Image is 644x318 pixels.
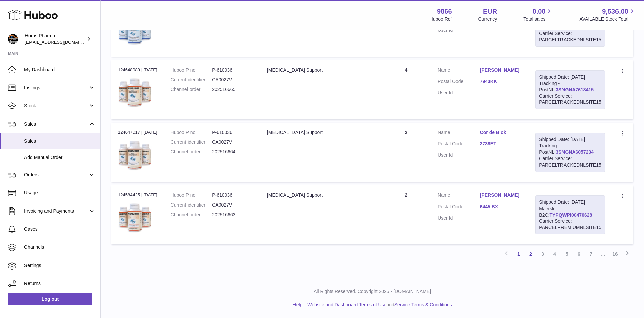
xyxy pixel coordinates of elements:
[171,149,212,155] dt: Channel order
[539,93,601,106] div: Carrier Service: PARCELTRACKEDNLSITE15
[171,77,212,83] dt: Current identifier
[539,136,601,143] div: Shipped Date: [DATE]
[438,67,480,75] dt: Name
[171,202,212,208] dt: Current identifier
[556,87,594,92] a: 3SNGNA7618415
[478,16,497,22] div: Currency
[535,133,605,172] div: Tracking - PostNL:
[267,129,374,136] div: [MEDICAL_DATA] Support
[438,27,480,33] dt: User Id
[523,16,553,22] span: Total sales
[480,203,522,210] a: 6445 BX
[537,248,549,260] a: 3
[267,67,374,73] div: [MEDICAL_DATA] Support
[597,248,609,260] span: ...
[24,172,88,178] span: Orders
[381,123,431,182] td: 2
[381,185,431,244] td: 2
[106,288,639,295] p: All Rights Reserved. Copyright 2025 - [DOMAIN_NAME]
[24,85,88,91] span: Listings
[24,66,95,73] span: My Dashboard
[438,215,480,221] dt: User Id
[171,86,212,93] dt: Channel order
[171,67,212,73] dt: Huboo P no
[118,129,157,135] div: 124647017 | [DATE]
[561,248,573,260] a: 5
[573,248,585,260] a: 6
[171,139,212,145] dt: Current identifier
[525,248,537,260] a: 2
[24,262,95,269] span: Settings
[212,149,254,155] dd: 202516664
[539,30,601,43] div: Carrier Service: PARCELTRACKEDNLSITE15
[24,190,95,196] span: Usage
[24,226,95,232] span: Cases
[118,75,152,108] img: 1669904862.jpg
[533,7,546,16] span: 0.00
[438,129,480,137] dt: Name
[24,121,88,127] span: Sales
[212,212,254,218] dd: 202516663
[602,7,628,16] span: 9,536.00
[394,302,452,307] a: Service Terms & Conditions
[480,78,522,85] a: 7943KK
[118,200,152,234] img: 1669904862.jpg
[438,78,480,86] dt: Postal Code
[118,138,152,171] img: 1669904862.jpg
[293,302,303,307] a: Help
[438,203,480,212] dt: Postal Code
[267,192,374,198] div: [MEDICAL_DATA] Support
[24,103,88,109] span: Stock
[307,302,386,307] a: Website and Dashboard Terms of Use
[24,154,95,161] span: Add Manual Order
[480,141,522,147] a: 3738ET
[483,7,497,16] strong: EUR
[24,208,88,214] span: Invoicing and Payments
[480,129,522,136] a: Cor de Blok
[513,248,525,260] a: 1
[24,244,95,251] span: Channels
[118,67,157,73] div: 124648989 | [DATE]
[535,195,605,234] div: Maersk - B2C:
[24,138,95,144] span: Sales
[171,212,212,218] dt: Channel order
[437,7,452,16] strong: 9866
[609,248,621,260] a: 16
[212,67,254,73] dd: P-610036
[549,248,561,260] a: 4
[579,16,636,22] span: AVAILABLE Stock Total
[212,192,254,198] dd: P-610036
[25,33,85,45] div: Horus Pharma
[579,7,636,22] a: 9,536.00 AVAILABLE Stock Total
[539,155,601,168] div: Carrier Service: PARCELTRACKEDNLSITE15
[438,141,480,149] dt: Postal Code
[212,86,254,93] dd: 202516665
[381,60,431,119] td: 4
[556,149,594,155] a: 3SNGNA6057234
[539,199,601,206] div: Shipped Date: [DATE]
[585,248,597,260] a: 7
[212,77,254,83] dd: CA0027V
[480,192,522,198] a: [PERSON_NAME]
[438,192,480,200] dt: Name
[305,302,452,308] li: and
[539,218,601,231] div: Carrier Service: PARCELPREMIUMNLSITE15
[171,192,212,198] dt: Huboo P no
[480,67,522,73] a: [PERSON_NAME]
[523,7,553,22] a: 0.00 Total sales
[171,129,212,136] dt: Huboo P no
[118,192,157,198] div: 124584425 | [DATE]
[212,139,254,145] dd: CA0027V
[438,90,480,96] dt: User Id
[212,202,254,208] dd: CA0027V
[8,293,92,305] a: Log out
[24,280,95,287] span: Returns
[438,152,480,158] dt: User Id
[539,74,601,80] div: Shipped Date: [DATE]
[549,212,592,218] a: TYPQWPI00470628
[535,70,605,109] div: Tracking - PostNL:
[8,34,18,44] img: info@horus-pharma.nl
[25,39,99,45] span: [EMAIL_ADDRESS][DOMAIN_NAME]
[212,129,254,136] dd: P-610036
[430,16,452,22] div: Huboo Ref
